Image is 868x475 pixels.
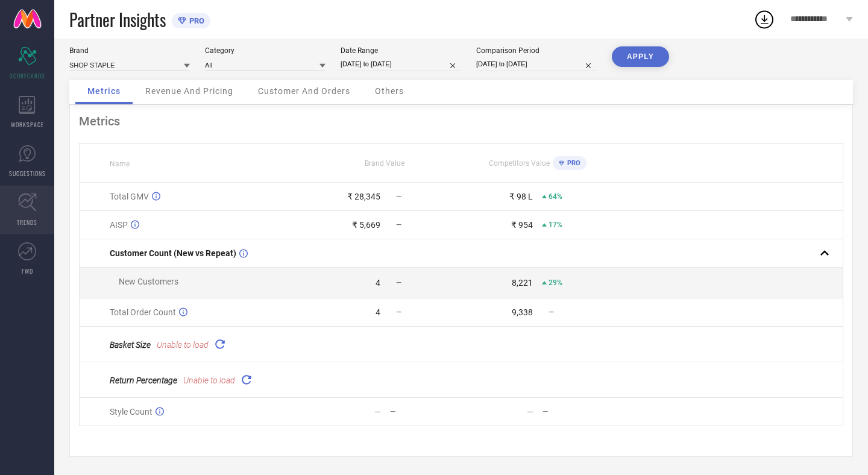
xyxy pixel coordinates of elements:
[347,192,380,201] div: ₹ 28,345
[527,407,533,417] div: —
[549,278,562,287] span: 29%
[612,46,669,67] button: APPLY
[212,336,228,353] div: Reload "Basket Size "
[183,376,235,385] span: Unable to load
[374,407,381,417] div: —
[87,86,121,96] span: Metrics
[11,120,44,129] span: WORKSPACE
[17,218,37,227] span: TRENDS
[512,307,533,317] div: 9,338
[10,71,45,80] span: SCORECARDS
[9,169,46,178] span: SUGGESTIONS
[110,340,151,350] span: Basket Size
[542,407,613,416] div: —
[512,278,533,288] div: 8,221
[365,159,404,168] span: Brand Value
[549,192,562,201] span: 64%
[110,407,153,417] span: Style Count
[119,277,178,286] span: New Customers
[69,7,166,32] span: Partner Insights
[476,46,597,55] div: Comparison Period
[753,8,775,30] div: Open download list
[110,376,177,385] span: Return Percentage
[157,340,209,350] span: Unable to load
[511,220,533,230] div: ₹ 954
[376,307,380,317] div: 4
[396,308,401,316] span: —
[564,159,580,167] span: PRO
[352,220,380,230] div: ₹ 5,669
[396,192,401,201] span: —
[341,46,461,55] div: Date Range
[376,278,380,288] div: 4
[79,114,843,128] div: Metrics
[110,192,149,201] span: Total GMV
[341,58,461,71] input: Select date range
[69,46,190,55] div: Brand
[509,192,533,201] div: ₹ 98 L
[205,46,325,55] div: Category
[238,371,255,388] div: Reload "Return Percentage "
[110,220,128,230] span: AISP
[110,307,176,317] span: Total Order Count
[110,160,130,168] span: Name
[396,278,401,287] span: —
[549,221,562,229] span: 17%
[110,248,236,258] span: Customer Count (New vs Repeat)
[145,86,233,96] span: Revenue And Pricing
[390,407,461,416] div: —
[375,86,404,96] span: Others
[489,159,550,168] span: Competitors Value
[549,308,554,316] span: —
[22,266,33,275] span: FWD
[186,16,204,25] span: PRO
[258,86,350,96] span: Customer And Orders
[396,221,401,229] span: —
[476,58,597,71] input: Select comparison period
